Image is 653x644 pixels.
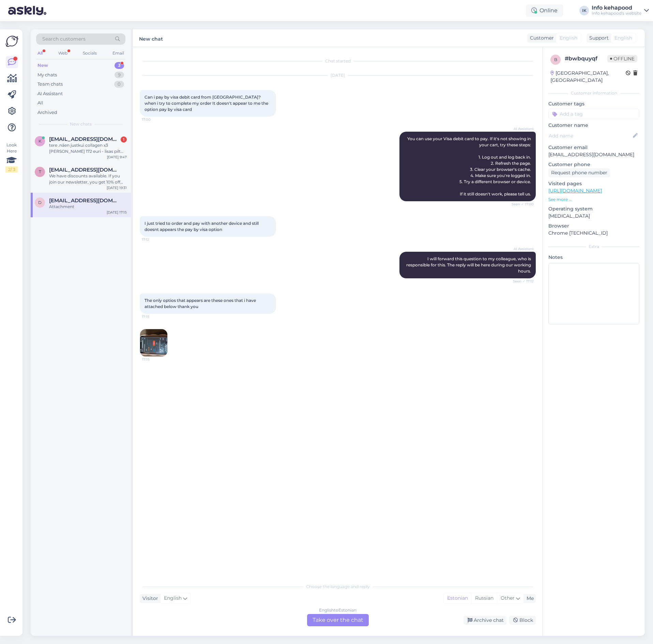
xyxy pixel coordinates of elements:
[107,185,127,190] div: [DATE] 19:31
[592,11,641,16] div: Info kehapood's website
[36,49,44,58] div: All
[139,33,163,43] label: New chat
[115,72,124,78] div: 9
[508,279,534,284] span: Seen ✓ 17:12
[49,142,127,155] div: tere .näen justkui collagen x3 [PERSON_NAME] 172 euri - lisas pilt aga [PERSON_NAME] hakkan on hi...
[37,62,48,69] div: New
[508,126,534,131] span: AI Assistant
[587,34,609,42] div: Support
[145,221,260,232] span: I just tried to order and pay with another device and still doesnt appears the pay by visa option
[5,166,18,173] div: 2 / 3
[164,595,182,602] span: English
[501,595,515,601] span: Other
[592,5,649,16] a: Info kehapoodInfo kehapood's website
[49,173,127,185] div: We have discounts available. If you join our newsletter, you get 10% off your first order. You ca...
[527,34,554,42] div: Customer
[607,55,637,62] span: Offline
[107,155,127,160] div: [DATE] 9:47
[548,168,610,177] div: Request phone number
[548,196,639,203] p: See more ...
[509,616,536,625] div: Block
[550,70,626,84] div: [GEOGRAPHIC_DATA], [GEOGRAPHIC_DATA]
[107,210,127,215] div: [DATE] 17:15
[70,121,92,127] span: New chats
[5,142,18,173] div: Look Here
[81,49,98,58] div: Socials
[142,237,167,242] span: 17:12
[548,222,639,230] p: Browser
[37,90,63,97] div: AI Assistant
[548,213,639,220] p: [MEDICAL_DATA]
[614,34,632,42] span: English
[49,167,120,173] span: tiina.pihlak001@gmail.com
[38,200,42,205] span: d
[140,584,536,590] div: Choose the language and reply
[140,329,167,356] img: Attachment
[548,109,639,119] input: Add a tag
[140,58,536,64] div: Chat started
[565,55,607,63] div: # bwbquyqf
[548,161,639,168] p: Customer phone
[111,49,125,58] div: Email
[121,136,127,143] div: 1
[42,35,86,43] span: Search customers
[548,230,639,237] p: Chrome [TECHNICAL_ID]
[142,314,167,319] span: 17:15
[307,614,369,626] div: Take over the chat
[464,616,506,625] div: Archive chat
[526,4,563,17] div: Online
[37,109,57,116] div: Archived
[548,254,639,261] p: Notes
[407,136,532,196] span: You can use your Visa debit card to pay. If it's not showing in your cart, try these steps: 1. Lo...
[37,100,43,106] div: All
[145,94,269,112] span: Can i pay by visa debit card from [GEOGRAPHIC_DATA]?when i try to complete my order It doesn't ap...
[549,132,632,140] input: Add name
[548,180,639,187] p: Visited pages
[548,151,639,158] p: [EMAIL_ADDRESS][DOMAIN_NAME]
[508,246,534,251] span: AI Assistant
[592,5,641,11] div: Info kehapood
[548,244,639,250] div: Extra
[471,593,497,603] div: Russian
[49,204,127,210] div: Attachment
[39,169,41,174] span: t
[140,595,158,602] div: Visitor
[524,595,534,602] div: Me
[554,57,557,62] span: b
[114,81,124,88] div: 0
[444,593,471,603] div: Estonian
[39,138,42,144] span: k
[548,90,639,96] div: Customer information
[115,62,124,69] div: 3
[57,49,69,58] div: Web
[579,6,589,15] div: IK
[140,72,536,78] div: [DATE]
[508,202,534,207] span: Seen ✓ 17:00
[319,607,356,613] div: English to Estonian
[49,136,120,142] span: kristekalde@gmail.com
[145,298,257,309] span: The only optios that appears are these ones that i have attached below thank you
[548,188,602,194] a: [URL][DOMAIN_NAME]
[548,122,639,129] p: Customer name
[37,72,57,78] div: My chats
[5,35,18,48] img: Askly Logo
[548,100,639,107] p: Customer tags
[37,81,63,88] div: Team chats
[406,256,532,274] span: I will forward this question to my colleague, who is responsible for this. The reply will be here...
[548,205,639,213] p: Operating system
[142,117,167,122] span: 17:00
[49,197,120,204] span: dourou.xristina@yahoo.gr
[548,144,639,151] p: Customer email
[560,34,577,42] span: English
[142,357,168,362] span: 17:15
